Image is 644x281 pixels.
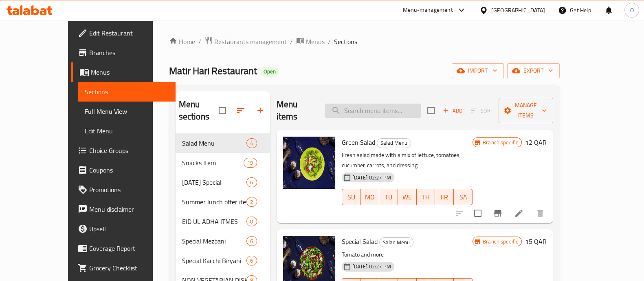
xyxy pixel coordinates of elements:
[179,98,219,123] h2: Menu sections
[89,146,169,155] span: Choice Groups
[176,153,270,173] div: Snacks Item19
[182,177,247,187] span: [DATE] Special
[403,5,453,15] div: Menu-management
[71,180,176,199] a: Promotions
[71,239,176,258] a: Coverage Report
[176,133,270,153] div: Salad Menu4
[71,62,176,82] a: Menus
[417,189,435,205] button: TH
[71,199,176,219] a: Menu disclaimer
[246,256,257,266] div: items
[89,224,169,234] span: Upsell
[325,104,421,118] input: search
[277,98,315,123] h2: Menu items
[364,191,376,203] span: MO
[458,66,497,76] span: import
[176,251,270,270] div: Special Kacchi Biryani6
[176,212,270,231] div: EID UL ADHA ITMES0
[469,205,486,222] span: Select to update
[182,177,247,187] div: Ramadan Special
[422,102,440,119] span: Select section
[345,191,358,203] span: SU
[499,98,553,123] button: Manage items
[379,237,413,247] div: Salad Menu
[182,138,247,148] span: Salad Menu
[91,67,169,77] span: Menus
[630,6,633,15] span: O
[260,68,279,75] span: Open
[342,189,361,205] button: SU
[71,219,176,239] a: Upsell
[247,218,256,226] span: 0
[182,197,247,207] span: Summer lunch offer items
[85,106,169,116] span: Full Menu View
[454,189,473,205] button: SA
[89,204,169,214] span: Menu disclaimer
[525,236,547,247] h6: 15 QAR
[380,238,413,247] span: Salad Menu
[78,121,176,141] a: Edit Menu
[176,192,270,212] div: Summer lunch offer items2
[349,263,394,270] span: [DATE] 02:27 PM
[71,23,176,43] a: Edit Restaurant
[342,235,378,248] span: Special Salad
[182,217,247,226] span: EID UL ADHA ITMES
[78,102,176,121] a: Full Menu View
[169,37,195,46] a: Home
[466,104,499,117] span: Select section first
[247,257,256,265] span: 6
[71,43,176,62] a: Branches
[71,160,176,180] a: Coupons
[440,104,466,117] span: Add item
[349,174,394,181] span: [DATE] 02:27 PM
[488,204,508,223] button: Branch-specific-item
[214,37,287,46] span: Restaurants management
[296,36,325,47] a: Menus
[78,82,176,102] a: Sections
[360,189,379,205] button: MO
[420,191,432,203] span: TH
[377,138,411,148] div: Salad Menu
[198,37,201,46] li: /
[514,208,524,218] a: Edit menu item
[435,189,454,205] button: FR
[182,158,244,168] span: Snacks Item
[377,138,411,148] span: Salad Menu
[89,165,169,175] span: Coupons
[342,250,473,260] p: Tomato and more
[247,179,256,186] span: 6
[442,106,464,115] span: Add
[530,204,550,223] button: delete
[246,138,257,148] div: items
[507,63,560,78] button: export
[479,139,521,146] span: Branch specific
[452,63,504,78] button: import
[182,236,247,246] div: Special Mezbani
[247,237,256,245] span: 6
[342,150,473,170] p: Fresh salad made with a mix of lettuce, tomatoes, cucumber, carrots, and dressing
[231,101,251,120] span: Sort sections
[283,137,335,189] img: Green Salad
[382,191,395,203] span: TU
[89,263,169,273] span: Grocery Checklist
[342,136,375,148] span: Green Salad
[89,243,169,253] span: Coverage Report
[306,37,325,46] span: Menus
[182,256,247,266] span: Special Kacchi Biryani
[244,158,257,168] div: items
[251,101,270,120] button: Add section
[438,191,451,203] span: FR
[290,37,293,46] li: /
[89,28,169,38] span: Edit Restaurant
[246,197,257,207] div: items
[247,139,256,147] span: 4
[246,177,257,187] div: items
[514,66,553,76] span: export
[398,189,417,205] button: WE
[328,37,331,46] li: /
